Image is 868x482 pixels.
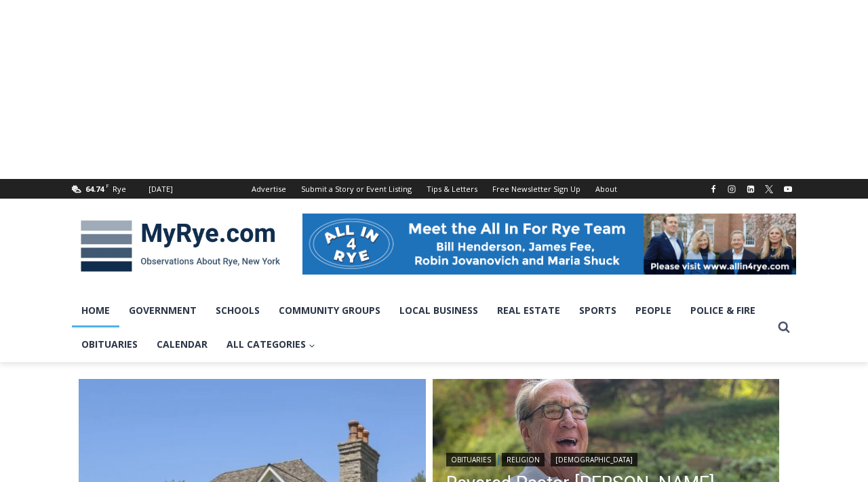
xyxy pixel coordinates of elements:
img: All in for Rye [302,214,796,275]
a: Tips & Letters [419,179,485,199]
a: Instagram [724,181,740,197]
a: Submit a Story or Event Listing [294,179,419,199]
a: Linkedin [743,181,759,197]
div: [DATE] [149,183,173,195]
a: Schools [206,294,269,327]
nav: Primary Navigation [72,294,772,362]
a: Facebook [705,181,722,197]
a: Calendar [147,327,217,361]
img: MyRye.com [72,211,289,281]
a: [DEMOGRAPHIC_DATA] [551,453,637,466]
a: Religion [502,453,545,466]
a: Home [72,294,119,327]
a: About [588,179,625,199]
a: Police & Fire [681,294,765,327]
div: Rye [113,183,126,195]
a: Obituaries [446,453,496,466]
button: View Search Form [772,315,796,340]
a: Local Business [390,294,488,327]
a: Government [119,294,206,327]
a: Obituaries [72,327,147,361]
span: F [106,182,109,189]
a: YouTube [780,181,796,197]
a: People [626,294,681,327]
a: All Categories [217,327,325,361]
a: Advertise [244,179,294,199]
span: 64.74 [85,184,104,194]
span: All Categories [226,337,315,352]
a: Real Estate [488,294,570,327]
a: Community Groups [269,294,390,327]
a: X [761,181,777,197]
div: | | [446,450,766,466]
nav: Secondary Navigation [244,179,625,199]
a: Free Newsletter Sign Up [485,179,588,199]
a: Sports [570,294,626,327]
